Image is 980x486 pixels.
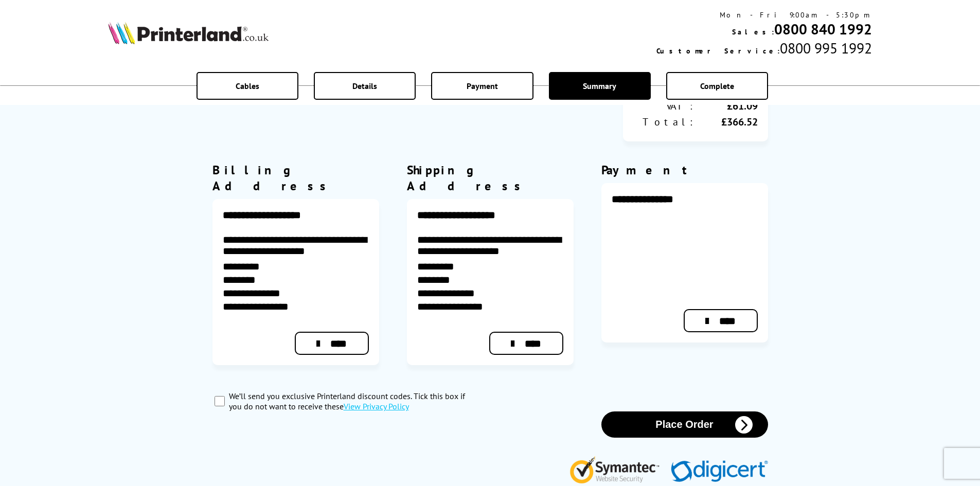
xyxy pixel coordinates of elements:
span: Cables [236,81,259,91]
label: We’ll send you exclusive Printerland discount codes. Tick this box if you do not want to receive ... [229,391,479,411]
img: Digicert [671,460,768,483]
span: Sales: [732,27,774,37]
span: Details [352,81,377,91]
img: Printerland Logo [108,22,269,44]
a: 0800 840 1992 [774,20,872,39]
div: Total: [633,115,696,129]
div: Shipping Address [407,162,574,194]
span: 0800 995 1992 [780,39,872,58]
span: Customer Service: [656,46,780,56]
div: £61.09 [696,99,758,113]
a: modal_privacy [344,401,409,411]
div: Payment [601,162,768,178]
span: Payment [467,81,498,91]
div: Mon - Fri 9:00am - 5:30pm [656,10,872,20]
div: £366.52 [696,115,758,129]
button: Place Order [601,411,768,438]
img: Symantec Website Security [569,454,667,483]
span: Complete [700,81,734,91]
span: Summary [583,81,616,91]
div: VAT: [633,99,696,113]
div: Billing Address [212,162,379,194]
